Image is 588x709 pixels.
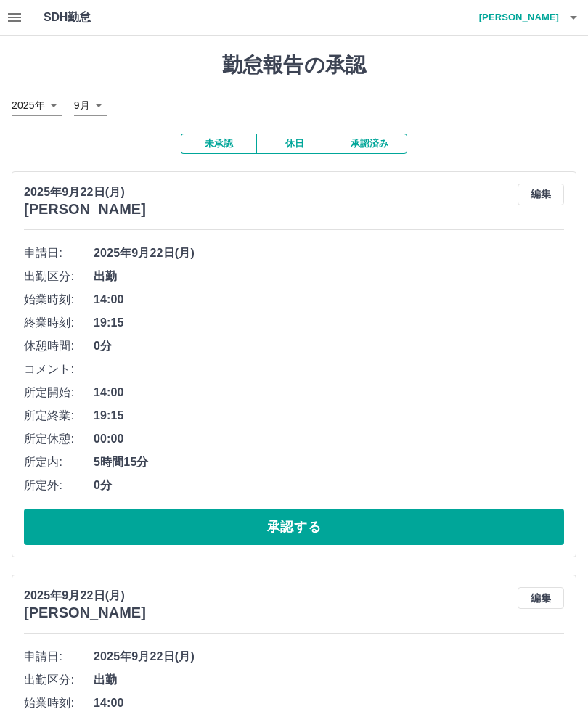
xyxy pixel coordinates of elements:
span: 00:00 [94,430,564,448]
h3: [PERSON_NAME] [24,201,146,218]
span: 終業時刻: [24,314,94,332]
button: 承認済み [332,134,407,154]
span: 5時間15分 [94,454,564,471]
span: 出勤区分: [24,268,94,285]
span: 所定外: [24,477,94,494]
span: 所定終業: [24,407,94,425]
p: 2025年9月22日(月) [24,587,146,605]
div: 9月 [74,95,107,116]
span: 19:15 [94,314,564,332]
span: 出勤 [94,268,564,285]
span: 0分 [94,477,564,494]
span: 14:00 [94,384,564,401]
button: 未承認 [181,134,256,154]
span: 申請日: [24,245,94,262]
span: 始業時刻: [24,291,94,308]
span: 0分 [94,337,564,355]
span: 所定休憩: [24,430,94,448]
h3: [PERSON_NAME] [24,605,146,621]
span: 出勤 [94,671,564,689]
span: コメント: [24,361,94,378]
span: 14:00 [94,291,564,308]
p: 2025年9月22日(月) [24,184,146,201]
button: 休日 [256,134,332,154]
span: 19:15 [94,407,564,425]
h1: 勤怠報告の承認 [12,53,576,78]
div: 2025年 [12,95,62,116]
span: 所定開始: [24,384,94,401]
button: 編集 [518,587,564,609]
span: 2025年9月22日(月) [94,648,564,665]
span: 休憩時間: [24,337,94,355]
button: 承認する [24,509,564,545]
button: 編集 [518,184,564,205]
span: 所定内: [24,454,94,471]
span: 出勤区分: [24,671,94,689]
span: 申請日: [24,648,94,665]
span: 2025年9月22日(月) [94,245,564,262]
